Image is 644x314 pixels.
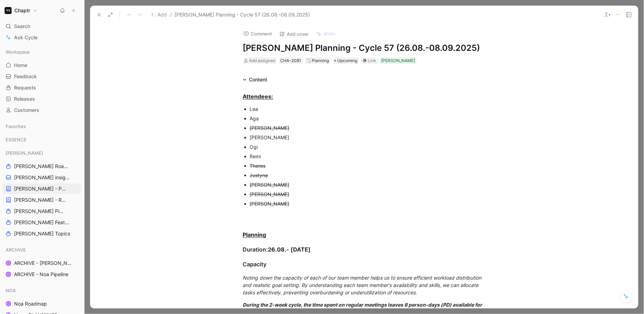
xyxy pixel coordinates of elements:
[3,32,81,43] a: Ask Cycle
[3,299,81,309] a: Noa Roadmap
[14,185,67,192] span: [PERSON_NAME] - PLANNINGS
[333,57,359,64] div: Upcoming
[14,84,36,91] span: Requests
[3,94,81,104] a: Releases
[240,29,276,39] button: Comment
[6,123,26,130] span: Favorites
[306,59,311,63] img: 🗒️
[6,246,26,253] span: ARCHIVE
[240,75,270,84] div: Content
[14,33,38,42] span: Ask Cycle
[3,21,81,32] div: Search
[305,57,331,64] div: 🗒️Planning
[243,93,273,100] u: Attendees:
[250,163,266,169] s: Theres
[3,217,81,228] a: [PERSON_NAME] Features
[14,300,47,307] span: Noa Roadmap
[381,57,415,64] div: [PERSON_NAME]
[250,143,486,151] div: Ogi
[3,183,81,194] a: [PERSON_NAME] - PLANNINGS
[14,219,72,226] span: [PERSON_NAME] Features
[3,134,81,147] div: ESSENCE
[3,121,81,132] div: Favorites
[3,285,81,296] div: NOA
[14,208,65,215] span: [PERSON_NAME] Pipeline
[243,42,486,54] h1: [PERSON_NAME] Planning - Cycle 57 (26.08.-08.09.2025)
[3,245,81,255] div: ARCHIVE
[276,29,312,39] button: Add cover
[3,258,81,268] a: ARCHIVE - [PERSON_NAME] Pipeline
[175,11,310,19] span: [PERSON_NAME] Planning - Cycle 57 (26.08.-08.09.2025)
[250,115,486,122] div: Aga
[313,29,339,39] button: Write
[14,260,74,267] span: ARCHIVE - [PERSON_NAME] Pipeline
[250,105,486,113] div: Lea
[249,75,267,84] div: Content
[3,105,81,115] a: Customers
[14,163,69,170] span: [PERSON_NAME] Roadmap - open items
[3,172,81,183] a: [PERSON_NAME] insights
[149,11,169,19] button: Add
[14,22,30,31] span: Search
[243,260,486,268] div: Capacity
[5,7,12,14] img: Chaptr
[6,48,30,55] span: Workspace
[14,107,39,114] span: Customers
[250,125,290,131] s: [PERSON_NAME]
[368,57,377,64] div: Link
[6,287,16,294] span: NOA
[6,149,43,156] span: [PERSON_NAME]
[14,7,30,14] h1: Chaptr
[250,172,268,178] s: Justyna
[3,161,81,172] a: [PERSON_NAME] Roadmap - open items
[243,275,483,295] em: Noting down the capacity of each of our team member helps us to ensure efficient workload distrib...
[14,271,68,278] span: ARCHIVE - Noa Pipeline
[250,191,290,197] s: [PERSON_NAME]
[14,73,37,80] span: Feedback
[3,228,81,239] a: [PERSON_NAME] Topics
[3,134,81,145] div: ESSENCE
[3,148,81,158] div: [PERSON_NAME]
[306,57,329,64] div: Planning
[280,57,301,64] div: CHA-2081
[268,246,311,253] strong: 26.08.- [DATE]
[3,195,81,205] a: [PERSON_NAME] - REFINEMENTS
[14,230,70,237] span: [PERSON_NAME] Topics
[6,136,27,143] span: ESSENCE
[249,58,276,63] span: Add assignee
[14,196,68,203] span: [PERSON_NAME] - REFINEMENTS
[3,6,39,15] button: ChaptrChaptr
[14,95,35,102] span: Releases
[243,231,266,238] u: Planning
[3,269,81,280] a: ARCHIVE - Noa Pipeline
[250,201,290,207] s: [PERSON_NAME]
[3,206,81,216] a: [PERSON_NAME] Pipeline
[14,174,72,181] span: [PERSON_NAME] insights
[14,62,27,69] span: Home
[3,148,81,239] div: [PERSON_NAME][PERSON_NAME] Roadmap - open items[PERSON_NAME] insights[PERSON_NAME] - PLANNINGS[PE...
[3,82,81,93] a: Requests
[170,11,172,19] span: /
[338,57,358,64] span: Upcoming
[324,31,336,37] span: Write
[3,47,81,57] div: Workspace
[3,60,81,71] a: Home
[250,153,486,160] div: Remi
[250,182,290,188] s: [PERSON_NAME]
[250,134,486,141] div: [PERSON_NAME]
[3,245,81,280] div: ARCHIVEARCHIVE - [PERSON_NAME] PipelineARCHIVE - Noa Pipeline
[3,71,81,82] a: Feedback
[243,245,486,254] div: Duration:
